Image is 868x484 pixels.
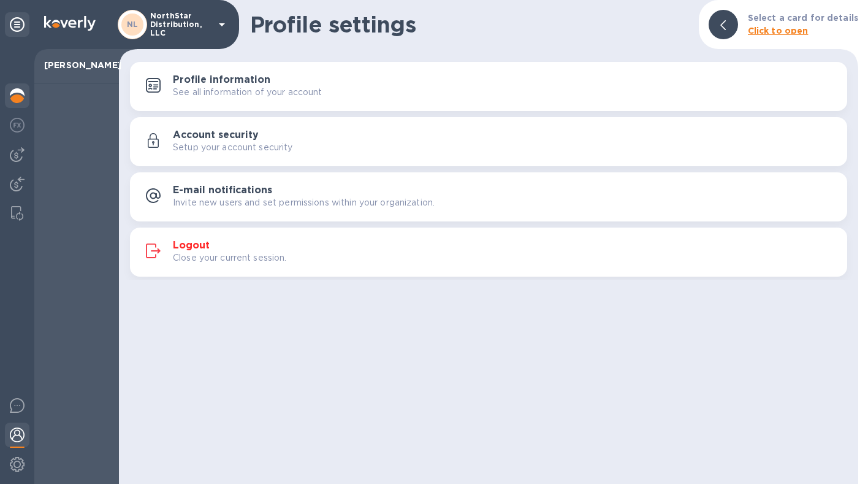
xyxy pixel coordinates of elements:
[173,141,293,154] p: Setup your account security
[130,62,847,111] button: Profile informationSee all information of your account
[44,16,96,31] img: Logo
[5,12,29,37] div: Unpin categories
[250,12,689,37] h1: Profile settings
[10,118,25,133] img: Foreign exchange
[150,12,211,37] p: NorthStar Distribution, LLC
[173,129,259,141] h3: Account security
[173,185,272,196] h3: E-mail notifications
[173,252,287,264] p: Close your current session.
[127,20,139,29] b: NL
[173,86,322,99] p: See all information of your account
[130,172,847,221] button: E-mail notificationsInvite new users and set permissions within your organization.
[173,240,210,252] h3: Logout
[130,228,847,277] button: LogoutClose your current session.
[748,26,809,36] b: Click to open
[130,117,847,166] button: Account securitySetup your account security
[173,74,270,86] h3: Profile information
[44,59,109,71] p: [PERSON_NAME]
[748,13,858,23] b: Select a card for details
[173,196,435,209] p: Invite new users and set permissions within your organization.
